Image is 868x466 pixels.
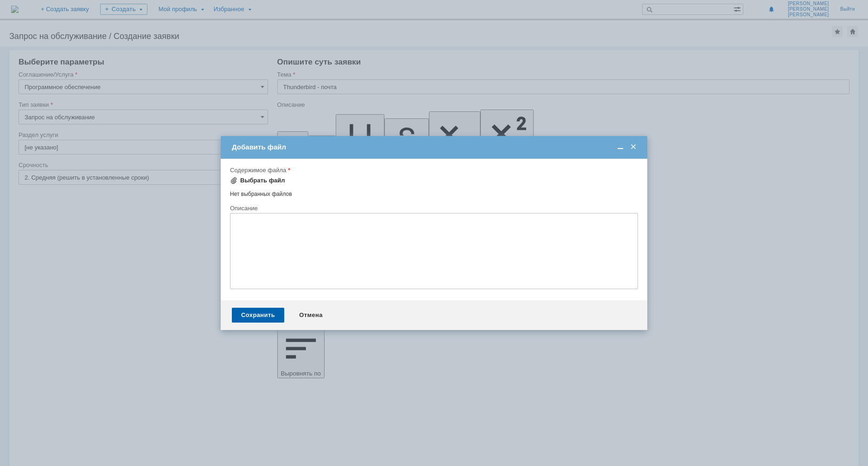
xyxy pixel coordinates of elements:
div: Описание [230,205,636,211]
div: Добавить файл [232,143,638,151]
div: Содержимое файла [230,167,636,173]
div: Выбрать файл [240,177,285,184]
div: Нет выбранных файлов [230,187,638,198]
div: Добрый день. [4,4,135,11]
div: Перестала работать почта через Thunderbird [4,11,135,26]
span: Свернуть (Ctrl + M) [616,143,625,151]
span: Закрыть [629,143,638,151]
